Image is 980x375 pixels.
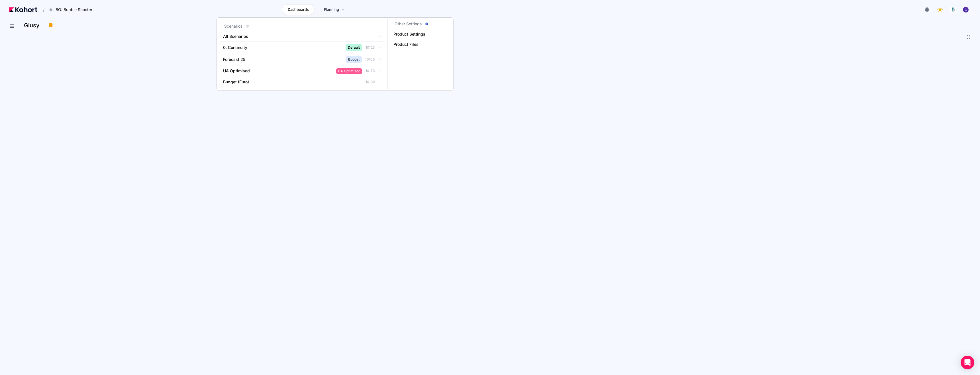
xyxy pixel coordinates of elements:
[346,56,362,63] span: Budget
[38,7,44,13] span: /
[223,34,360,39] span: All Scenarios
[9,7,37,12] img: Kohort logo
[223,79,249,85] span: Budget (Euro)
[223,57,245,62] span: Forecast 25
[318,4,351,15] a: Planning
[223,45,247,50] span: 0. Continuity
[24,22,43,28] h3: Giusy
[365,57,375,62] span: 10168
[966,35,971,39] button: Fullscreen
[390,39,450,50] a: Product Files
[220,42,385,53] a: 0. ContinuityDefault10123
[324,7,339,13] span: Planning
[288,7,309,13] span: Dashboards
[220,54,385,65] a: Forecast 25Budget10168
[223,68,250,74] span: UA Optimised
[56,7,92,13] span: BO: Bubble Shooter
[393,31,425,37] span: Product Settings
[346,44,362,51] span: Default
[220,77,385,87] a: Budget (Euro)10132
[220,66,385,76] a: UA OptimisedUA Optimized10178
[366,80,375,84] span: 10132
[224,23,242,29] h3: Scenarios
[282,4,315,15] a: Dashboards
[395,21,422,27] h3: Other Settings
[961,356,974,369] div: Open Intercom Messenger
[46,5,98,15] button: BO: Bubble Shooter
[393,42,425,47] span: Product Files
[336,68,362,74] span: UA Optimized
[366,69,375,73] span: 10178
[390,29,450,39] a: Product Settings
[220,31,385,42] a: All Scenarios
[366,45,375,50] span: 10123
[950,7,956,13] img: logo_logo_images_1_20240607072359498299_20240828135028712857.jpeg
